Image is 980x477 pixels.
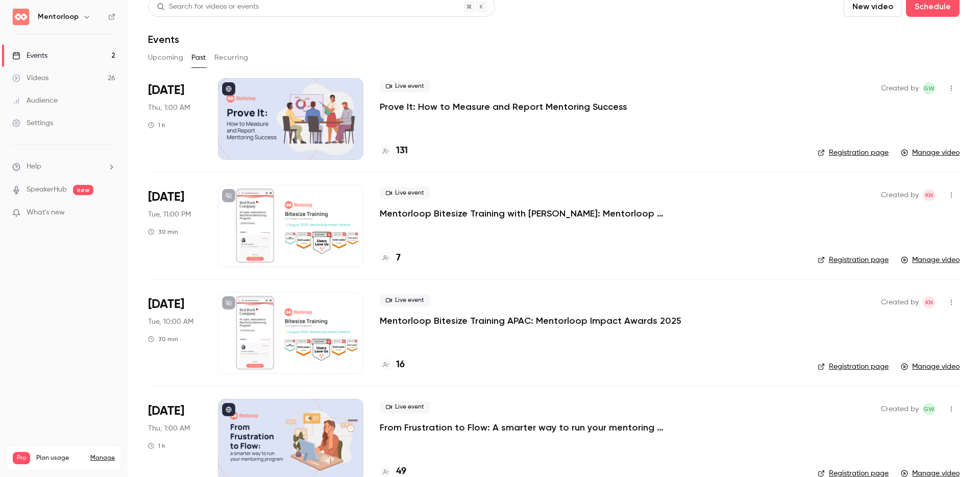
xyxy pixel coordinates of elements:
span: What's new [27,207,65,218]
span: [DATE] [148,403,184,419]
h4: 7 [396,251,401,265]
a: SpeakerHub [27,184,67,195]
span: Plan usage [36,454,84,462]
span: Pro [13,452,30,464]
a: Prove It: How to Measure and Report Mentoring Success [380,101,627,113]
a: 7 [380,251,401,265]
div: Aug 21 Thu, 1:00 AM (Australia/Melbourne) [148,78,202,160]
span: Created by [881,82,919,94]
span: Thu, 1:00 AM [148,423,190,434]
div: 1 h [148,442,165,450]
div: 1 h [148,121,165,129]
span: Kristin Nankervis [923,296,935,308]
a: Manage video [901,255,960,265]
span: Tue, 11:00 PM [148,209,191,220]
span: Created by [881,189,919,201]
a: From Frustration to Flow: A smarter way to run your mentoring program [380,421,686,434]
span: Created by [881,403,919,415]
div: 30 min [148,335,178,343]
span: KN [925,189,933,201]
span: Live event [380,187,430,199]
span: [DATE] [148,296,184,313]
span: GW [923,403,935,415]
div: Search for videos or events [157,2,259,12]
a: 131 [380,144,408,158]
a: Manage [90,454,115,462]
span: [DATE] [148,82,184,99]
div: 30 min [148,228,178,236]
div: Videos [12,73,48,83]
span: new [73,185,93,195]
span: [DATE] [148,189,184,205]
a: Registration page [818,255,889,265]
span: Help [27,161,41,172]
img: Mentorloop [13,9,29,25]
div: Settings [12,118,53,128]
button: Past [191,50,206,66]
li: help-dropdown-opener [12,161,115,172]
h6: Mentorloop [38,12,79,22]
span: Live event [380,294,430,306]
div: Events [12,51,47,61]
a: Mentorloop Bitesize Training APAC: Mentorloop Impact Awards 2025 [380,315,681,327]
span: Grace Winstanley [923,82,935,94]
h4: 131 [396,144,408,158]
span: Live event [380,401,430,413]
button: Upcoming [148,50,183,66]
a: 16 [380,358,405,372]
div: Aug 19 Tue, 2:00 PM (Europe/London) [148,185,202,267]
a: Mentorloop Bitesize Training with [PERSON_NAME]: Mentorloop Impact Awards [380,207,686,220]
span: Kristin Nankervis [923,189,935,201]
span: GW [923,82,935,94]
div: Aug 19 Tue, 10:00 AM (Australia/Melbourne) [148,292,202,374]
span: Thu, 1:00 AM [148,103,190,113]
a: Registration page [818,148,889,158]
span: Grace Winstanley [923,403,935,415]
span: KN [925,296,933,308]
button: Recurring [214,50,249,66]
a: Manage video [901,148,960,158]
h4: 16 [396,358,405,372]
a: Manage video [901,362,960,372]
a: Registration page [818,362,889,372]
div: Audience [12,96,58,106]
span: Tue, 10:00 AM [148,317,193,327]
h1: Events [148,33,179,45]
span: Live event [380,80,430,92]
span: Created by [881,296,919,308]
